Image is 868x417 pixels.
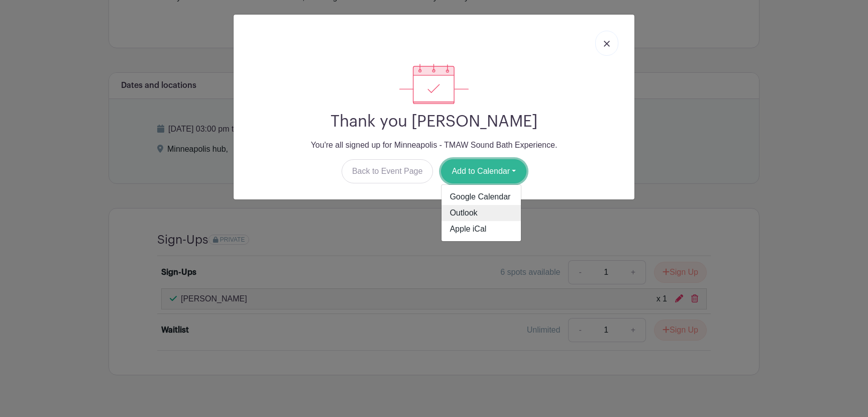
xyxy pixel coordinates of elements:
button: Add to Calendar [441,159,526,183]
a: Google Calendar [442,189,521,205]
h2: Thank you [PERSON_NAME] [242,112,626,131]
p: You're all signed up for Minneapolis - TMAW Sound Bath Experience. [242,139,626,151]
a: Back to Event Page [342,159,433,183]
a: Outlook [442,205,521,221]
a: Apple iCal [442,221,521,237]
img: signup_complete-c468d5dda3e2740ee63a24cb0ba0d3ce5d8a4ecd24259e683200fb1569d990c8.svg [399,64,469,104]
img: close_button-5f87c8562297e5c2d7936805f587ecaba9071eb48480494691a3f1689db116b3.svg [604,41,610,47]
